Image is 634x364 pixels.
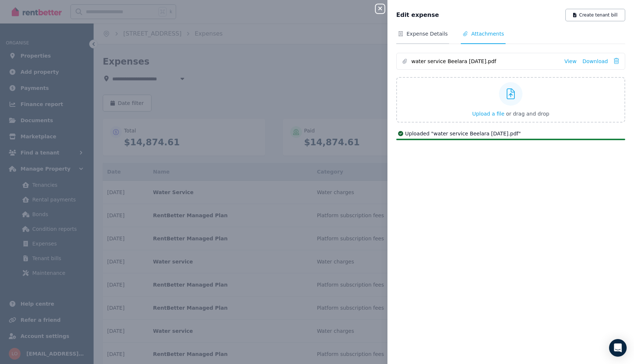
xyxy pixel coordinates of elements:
[564,58,576,65] a: View
[472,111,504,117] span: Upload a file
[396,30,625,44] nav: Tabs
[582,58,608,65] a: Download
[396,130,625,137] div: Uploaded " water service Beelara [DATE].pdf "
[471,30,504,37] span: Attachments
[411,58,558,65] span: water service Beelara [DATE].pdf
[396,11,439,19] span: Edit expense
[407,30,448,37] span: Expense Details
[609,339,627,357] div: Open Intercom Messenger
[506,111,549,117] span: or drag and drop
[472,110,549,117] button: Upload a file or drag and drop
[565,9,625,21] button: Create tenant bill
